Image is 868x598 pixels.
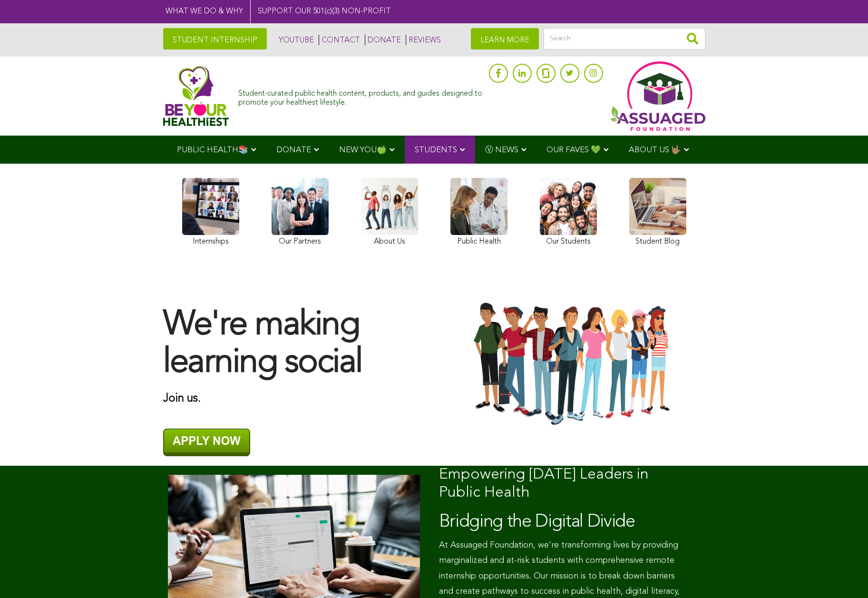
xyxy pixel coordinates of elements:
[439,511,691,533] h2: Bridging the Digital Divide
[177,146,248,154] span: PUBLIC HEALTH📚
[163,307,425,382] h1: We're making learning social
[339,146,387,154] span: NEW YOU🍏
[365,35,401,45] a: DONATE
[542,69,549,78] img: glassdoor
[163,136,705,164] div: Navigation Menu
[546,146,601,154] span: OUR FAVES 💚
[415,146,457,154] span: STUDENTS
[629,146,681,154] span: ABOUT US 🤟🏽
[439,466,691,502] div: Empowering [DATE] Leaders in Public Health
[820,552,868,598] iframe: Chat Widget
[610,61,705,131] img: Assuaged App
[276,146,311,154] span: DONATE
[485,146,518,154] span: Ⓥ NEWS
[471,28,539,49] a: LEARN MORE
[276,35,314,45] a: YOUTUBE
[319,35,360,45] a: CONTACT
[163,28,267,49] a: STUDENT INTERNSHIP
[406,35,441,45] a: REVIEWS
[163,393,201,404] strong: Join us.
[163,429,250,456] img: APPLY NOW
[544,28,705,49] input: Search
[444,301,705,427] img: Group-Of-Students-Assuaged
[163,66,229,126] img: Assuaged
[238,85,484,108] div: Student-curated public health content, products, and guides designed to promote your healthiest l...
